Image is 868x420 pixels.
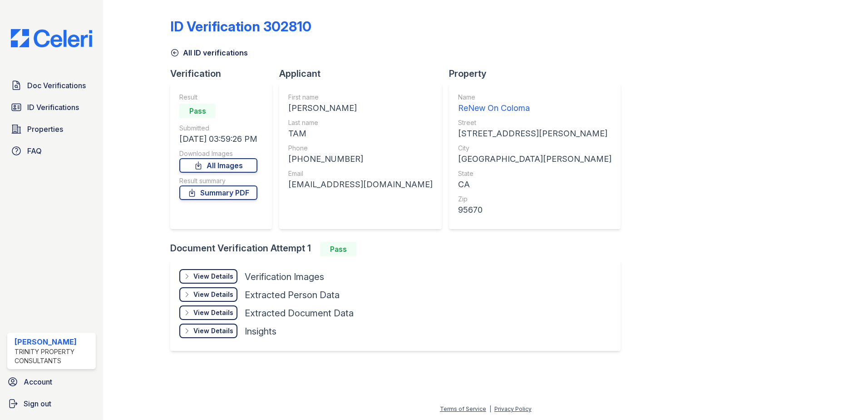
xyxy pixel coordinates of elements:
div: [PERSON_NAME] [15,336,92,347]
a: Name ReNew On Coloma [458,93,612,115]
a: Summary PDF [179,185,257,200]
span: FAQ [27,145,42,156]
div: [EMAIL_ADDRESS][DOMAIN_NAME] [288,178,433,191]
a: FAQ [7,142,96,160]
div: TAM [288,127,433,140]
img: CE_Logo_Blue-a8612792a0a2168367f1c8372b55b34899dd931a85d93a1a3d3e32e68fde9ad4.png [4,29,99,47]
div: [PERSON_NAME] [288,102,433,115]
a: Sign out [4,395,99,413]
a: ID Verifications [7,98,96,116]
div: View Details [193,290,233,299]
div: Extracted Document Data [245,307,354,320]
div: [GEOGRAPHIC_DATA][PERSON_NAME] [458,153,612,165]
div: Street [458,118,612,127]
div: Zip [458,195,612,204]
div: Phone [288,144,433,153]
a: Doc Verifications [7,76,96,95]
div: Name [458,93,612,102]
div: [PHONE_NUMBER] [288,153,433,165]
div: Property [449,67,628,80]
div: Submitted [179,124,257,133]
div: Extracted Person Data [245,289,340,301]
div: Insights [245,325,276,338]
div: Trinity Property Consultants [15,347,92,365]
a: All ID verifications [170,47,248,58]
div: Verification [170,67,279,80]
div: [STREET_ADDRESS][PERSON_NAME] [458,127,612,140]
div: CA [458,178,612,191]
div: View Details [193,308,233,317]
span: Doc Verifications [27,80,86,91]
div: Result [179,93,257,102]
a: All Images [179,158,257,173]
a: Account [4,373,99,391]
a: Properties [7,120,96,138]
span: ID Verifications [27,102,79,113]
div: 95670 [458,204,612,216]
div: First name [288,93,433,102]
div: Download Images [179,149,257,158]
a: Privacy Policy [494,405,532,412]
div: Pass [179,104,216,118]
div: Result summary [179,176,257,185]
div: ID Verification 302810 [170,18,311,35]
span: Account [24,376,52,387]
div: View Details [193,272,233,281]
div: View Details [193,326,233,335]
div: State [458,169,612,178]
div: Pass [320,242,356,256]
span: Sign out [24,398,51,409]
div: ReNew On Coloma [458,102,612,115]
div: Verification Images [245,270,324,283]
div: Email [288,169,433,178]
div: [DATE] 03:59:26 PM [179,133,257,145]
div: Applicant [279,67,449,80]
div: Last name [288,118,433,127]
div: | [489,405,491,412]
a: Terms of Service [440,405,486,412]
div: Document Verification Attempt 1 [170,242,628,256]
span: Properties [27,124,63,135]
div: City [458,144,612,153]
